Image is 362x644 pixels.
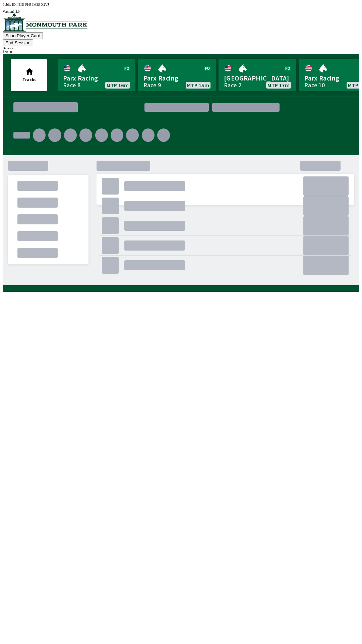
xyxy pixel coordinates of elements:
[143,74,210,83] span: Parx Racing
[303,236,349,255] div: .
[17,181,58,191] div: .
[303,216,349,235] div: .
[13,132,30,139] div: .
[304,83,325,88] div: Race 10
[187,83,209,88] span: MTP 15m
[3,39,33,46] button: End Session
[33,128,46,142] div: .
[3,32,43,39] button: Scan Player Card
[102,217,119,234] div: .
[97,212,354,285] div: .
[224,83,241,88] div: Race 2
[17,3,49,6] span: IEID-FI4J-IM3S-X2VJ
[8,161,48,171] div: .
[138,59,216,91] a: Parx RacingRace 9MTP 15m
[124,260,185,270] div: .
[142,128,155,142] div: .
[102,198,119,214] div: .
[63,74,130,83] span: Parx Racing
[124,181,185,191] div: .
[17,214,58,224] div: .
[102,237,119,254] div: .
[303,196,349,216] div: .
[124,240,185,251] div: .
[267,83,290,88] span: MTP 17m
[3,50,359,54] div: $ 20.00
[126,128,139,142] div: .
[79,128,92,142] div: .
[219,59,296,91] a: [GEOGRAPHIC_DATA]Race 2MTP 17m
[107,83,129,88] span: MTP 16m
[48,128,61,142] div: .
[303,256,349,275] div: .
[111,128,123,142] div: .
[157,128,170,142] div: .
[58,59,135,91] a: Parx RacingRace 8MTP 16m
[102,178,119,195] div: .
[3,3,359,6] div: Public ID:
[3,46,359,50] div: Balance
[3,10,359,13] div: Version 1.4.0
[17,198,58,208] div: .
[173,126,349,159] div: .
[224,74,291,83] span: [GEOGRAPHIC_DATA]
[95,128,108,142] div: .
[63,83,80,88] div: Race 8
[22,76,37,83] span: Tracks
[143,83,161,88] div: Race 9
[283,105,349,110] div: .
[17,231,58,241] div: .
[17,248,58,258] div: .
[303,176,349,196] div: .
[102,257,119,274] div: .
[124,221,185,231] div: .
[11,59,47,91] button: Tracks
[64,128,77,142] div: .
[3,13,87,32] img: venue logo
[124,201,185,211] div: .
